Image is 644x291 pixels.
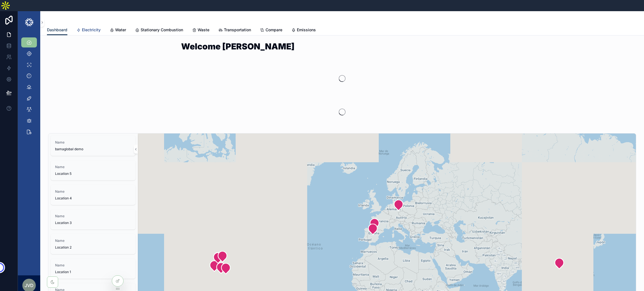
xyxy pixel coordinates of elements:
a: Compare [260,25,282,36]
a: Water [110,25,126,36]
a: NameLocation 2 [51,234,136,254]
span: Location 4 [55,196,131,201]
a: Waste [192,25,209,36]
a: NameLocation 3 [51,209,136,230]
span: Location 5 [55,171,131,176]
a: Electricity [76,25,101,36]
img: App logo [25,18,34,27]
span: Stationary Combustion [141,27,183,33]
span: Name [55,238,131,243]
span: JVd [25,282,34,289]
span: Emissions [297,27,316,33]
span: Location 2 [55,245,131,250]
a: Transportation [218,25,251,36]
span: bamaglobal demo [55,147,131,151]
span: Name [55,214,131,218]
span: Transportation [224,27,251,33]
span: Name [55,263,131,268]
span: Electricity [82,27,101,33]
div: scrollable content [18,34,40,144]
span: Location 3 [55,221,131,225]
span: Dashboard [47,27,67,33]
a: Namebamaglobal demo [51,136,136,156]
a: NameLocation 5 [51,160,136,180]
a: Emissions [291,25,316,36]
a: Stationary Combustion [135,25,183,36]
span: Waste [198,27,209,33]
a: NameLocation 4 [51,185,136,205]
span: Location 1 [55,270,131,274]
span: Name [55,189,131,194]
span: Compare [266,27,282,33]
span: Water [115,27,126,33]
h1: Welcome [PERSON_NAME] [181,42,503,51]
span: Name [55,165,131,169]
a: NameLocation 1 [51,259,136,279]
a: Dashboard [47,25,67,35]
span: Name [55,140,131,145]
